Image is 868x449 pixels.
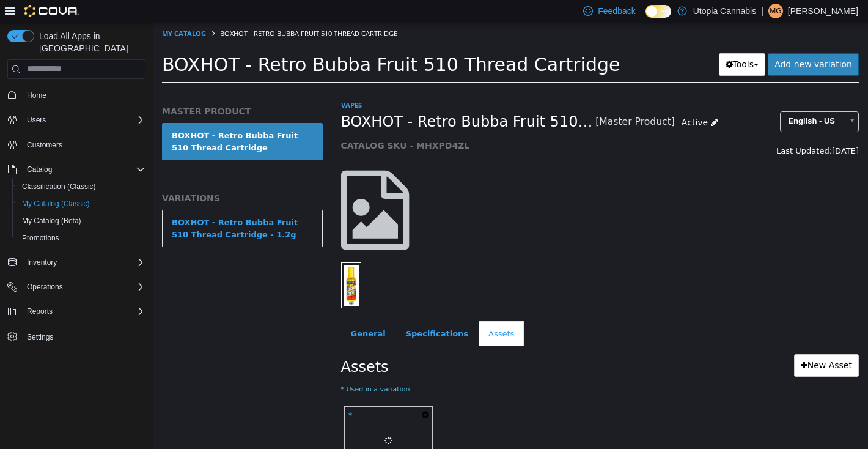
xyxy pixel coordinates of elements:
[2,254,150,271] button: Inventory
[761,4,763,18] p: |
[188,362,707,373] small: * Used in a variation
[326,299,371,324] a: Assets
[243,299,325,324] a: Specifications
[22,87,145,103] span: Home
[27,332,53,342] span: Settings
[9,170,170,181] h5: VARIATIONS
[17,196,145,211] span: My Catalog (Classic)
[22,162,57,177] button: Catalog
[443,95,522,105] small: [Master Product]
[22,137,145,152] span: Customers
[17,196,95,211] a: My Catalog (Classic)
[27,306,53,316] span: Reports
[17,179,101,194] a: Classification (Classic)
[770,4,781,18] span: MG
[22,199,90,209] span: My Catalog (Classic)
[188,332,393,354] h2: Assets
[27,91,46,100] span: Home
[2,327,150,345] button: Settings
[188,90,443,109] span: BOXHOT - Retro Bubba Fruit 510 Thread Cartridge
[623,124,679,133] span: Last Updated:
[67,6,245,15] span: BOXHOT - Retro Bubba Fruit 510 Thread Cartridge
[627,89,706,109] a: English - US
[22,216,81,226] span: My Catalog (Beta)
[17,213,86,228] a: My Catalog (Beta)
[9,6,53,15] a: My Catalog
[27,140,62,150] span: Customers
[628,89,690,108] span: English - US
[22,88,51,103] a: Home
[768,4,783,18] div: Madison Goldstein
[645,5,671,18] input: Dark Mode
[22,255,62,270] button: Inventory
[17,179,145,194] span: Classification (Classic)
[22,255,145,270] span: Inventory
[22,113,145,127] span: Users
[788,4,858,18] p: [PERSON_NAME]
[188,299,243,324] a: General
[679,124,706,133] span: [DATE]
[615,31,706,53] a: Add new variation
[27,258,57,267] span: Inventory
[27,115,46,125] span: Users
[566,31,613,53] button: Tools
[34,30,145,54] span: Load All Apps in [GEOGRAPHIC_DATA]
[12,195,150,212] button: My Catalog (Classic)
[22,113,51,127] button: Users
[2,86,150,104] button: Home
[7,81,145,377] nav: Complex example
[22,182,96,191] span: Classification (Classic)
[9,31,468,53] span: BOXHOT - Retro Bubba Fruit 510 Thread Cartridge
[2,111,150,128] button: Users
[12,229,150,247] button: Promotions
[22,304,145,319] span: Reports
[22,138,67,152] a: Customers
[188,78,209,87] a: Vapes
[188,117,572,128] h5: CATALOG SKU - MHXPD4ZL
[24,5,79,17] img: Cova
[19,194,160,218] div: BOXHOT - Retro Bubba Fruit 510 Thread Cartridge - 1.2g
[22,328,145,344] span: Settings
[693,4,757,18] p: Utopia Cannabis
[22,233,59,243] span: Promotions
[12,178,150,195] button: Classification (Classic)
[22,280,68,294] button: Operations
[2,161,150,178] button: Catalog
[17,213,145,228] span: My Catalog (Beta)
[2,278,150,295] button: Operations
[12,212,150,229] button: My Catalog (Beta)
[9,100,170,138] a: BOXHOT - Retro Bubba Fruit 510 Thread Cartridge
[22,280,145,294] span: Operations
[17,231,145,245] span: Promotions
[27,282,63,292] span: Operations
[529,95,555,105] span: Active
[17,231,64,245] a: Promotions
[22,330,58,344] a: Settings
[22,162,145,177] span: Catalog
[2,136,150,154] button: Customers
[27,165,52,174] span: Catalog
[2,303,150,320] button: Reports
[22,304,57,319] button: Reports
[9,83,170,94] h5: MASTER PRODUCT
[641,332,706,354] a: New Asset
[598,5,635,17] span: Feedback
